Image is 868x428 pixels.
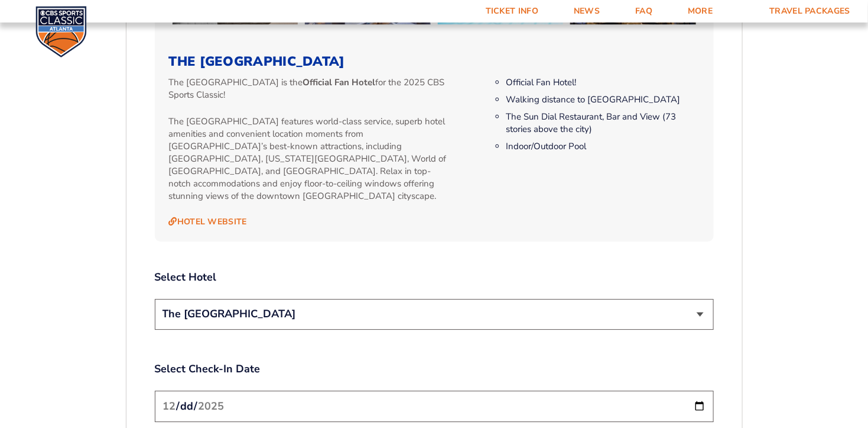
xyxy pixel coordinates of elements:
[169,76,452,101] p: The [GEOGRAPHIC_DATA] is the for the 2025 CBS Sports Classic!
[506,94,699,106] li: Walking distance to [GEOGRAPHIC_DATA]
[506,111,699,136] li: The Sun Dial Restaurant, Bar and View (73 stories above the city)
[506,140,699,153] li: Indoor/Outdoor Pool
[155,362,714,376] label: Select Check-In Date
[155,270,714,285] label: Select Hotel
[506,76,699,89] li: Official Fan Hotel!
[169,115,452,202] p: The [GEOGRAPHIC_DATA] features world-class service, superb hotel amenities and convenient locatio...
[303,76,376,88] strong: Official Fan Hotel
[35,6,87,57] img: CBS Sports Classic
[169,54,700,69] h3: The [GEOGRAPHIC_DATA]
[169,217,247,227] a: Hotel Website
